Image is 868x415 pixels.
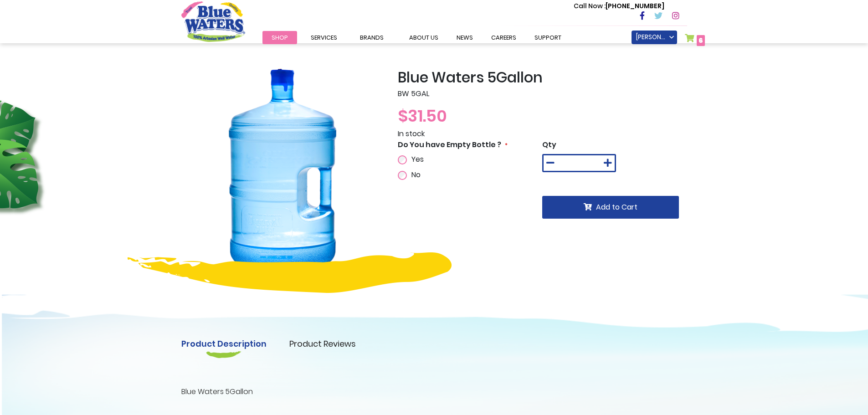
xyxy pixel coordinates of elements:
span: Shop [272,33,288,42]
span: Add to Cart [596,202,637,212]
a: store logo [181,1,245,41]
p: [PHONE_NUMBER] [574,1,664,11]
a: 6 [685,34,705,47]
span: Call Now : [574,1,606,10]
p: Blue Waters 5Gallon [181,386,687,397]
a: careers [482,31,525,44]
span: Do You have Empty Bottle ? [398,139,501,150]
img: Blue_Waters_5Gallon_1_20.png [181,69,384,272]
a: [PERSON_NAME] [632,31,677,44]
a: about us [400,31,447,44]
span: Qty [542,139,556,150]
a: Product Description [181,338,267,350]
span: Brands [360,33,384,42]
span: $31.50 [398,104,447,128]
span: No [411,169,421,180]
a: Product Reviews [289,338,356,350]
button: Add to Cart [542,196,679,219]
a: News [447,31,482,44]
span: 6 [699,36,703,45]
span: In stock [398,128,425,139]
span: Services [311,33,337,42]
h2: Blue Waters 5Gallon [398,69,687,86]
a: support [525,31,570,44]
p: BW 5GAL [398,88,687,99]
span: Yes [411,154,424,164]
img: yellow-design.png [128,252,452,293]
